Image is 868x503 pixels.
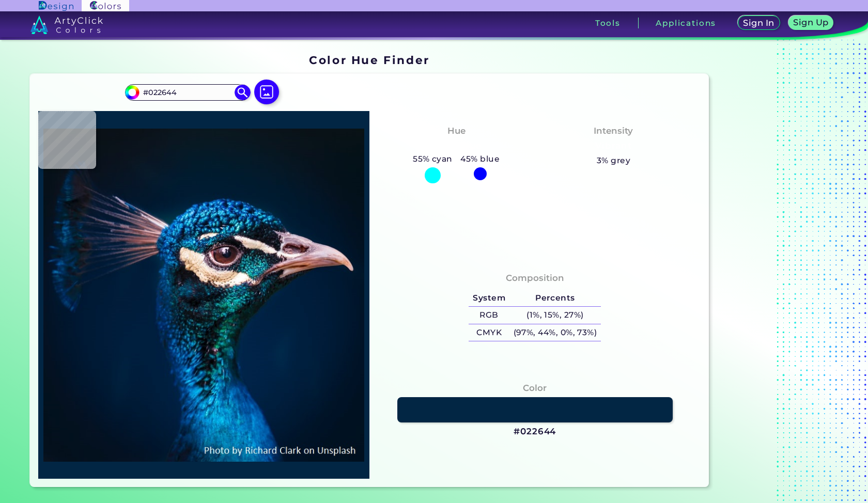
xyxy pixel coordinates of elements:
[591,140,636,152] h3: Vibrant
[509,289,601,306] h5: Percents
[43,116,364,474] img: img_pavlin.jpg
[409,152,456,166] h5: 55% cyan
[595,19,621,27] h3: Tools
[139,85,236,99] input: type color..
[745,19,773,27] h5: Sign In
[469,289,509,306] h5: System
[427,140,485,152] h3: Cyan-Blue
[506,271,564,286] h4: Composition
[254,80,279,104] img: icon picture
[523,381,547,396] h4: Color
[740,17,778,29] a: Sign In
[30,15,103,34] img: logo_artyclick_colors_white.svg
[713,50,842,491] iframe: Advertisement
[597,154,630,167] h5: 3% grey
[235,85,250,100] img: icon search
[509,307,601,324] h5: (1%, 15%, 27%)
[791,17,831,29] a: Sign Up
[795,19,827,26] h5: Sign Up
[457,152,504,166] h5: 45% blue
[514,426,556,438] h3: #022644
[447,123,466,138] h4: Hue
[469,324,509,341] h5: CMYK
[594,123,633,138] h4: Intensity
[509,324,601,341] h5: (97%, 44%, 0%, 73%)
[469,307,509,324] h5: RGB
[39,1,73,11] img: ArtyClick Design logo
[309,52,429,68] h1: Color Hue Finder
[656,19,716,27] h3: Applications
